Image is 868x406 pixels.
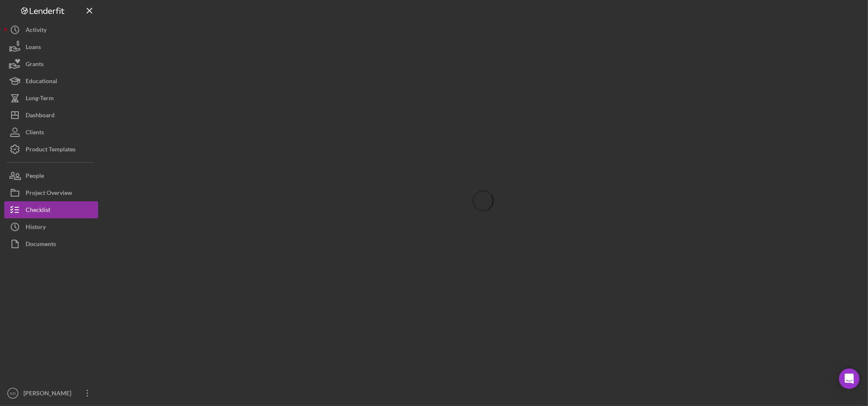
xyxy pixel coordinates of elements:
div: Loans [26,38,41,58]
div: Dashboard [26,107,55,126]
text: KD [10,391,15,396]
div: People [26,167,44,186]
button: Product Templates [4,141,98,158]
div: [PERSON_NAME] [21,385,77,404]
div: Activity [26,21,47,41]
div: Clients [26,124,44,143]
div: Grants [26,55,44,75]
div: Educational [26,72,57,92]
button: Checklist [4,201,98,218]
button: History [4,218,98,235]
button: Grants [4,55,98,72]
div: Project Overview [26,184,72,203]
button: Dashboard [4,107,98,124]
button: Long-Term [4,90,98,107]
div: Product Templates [26,141,76,160]
div: Open Intercom Messenger [839,368,859,389]
button: Clients [4,124,98,141]
button: Activity [4,21,98,38]
button: Educational [4,72,98,90]
button: Project Overview [4,184,98,201]
div: Checklist [26,201,50,220]
div: Long-Term [26,90,54,109]
button: KD[PERSON_NAME] [4,385,98,402]
button: Loans [4,38,98,55]
div: Documents [26,235,56,255]
button: Documents [4,235,98,252]
div: History [26,218,46,238]
button: People [4,167,98,184]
